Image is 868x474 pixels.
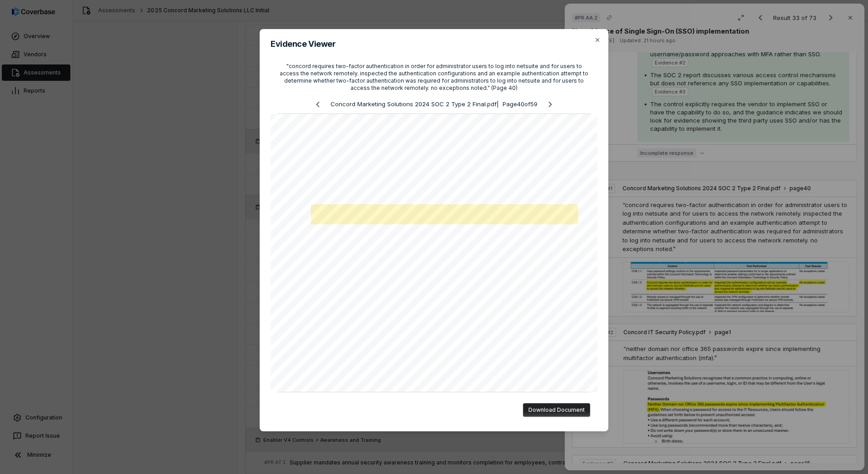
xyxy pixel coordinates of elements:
button: Previous page [309,99,327,110]
h2: Evidence Viewer [271,40,597,48]
button: Next page [541,99,559,110]
div: "concord requires two-factor authentication in order for administrator users to log into netsuite... [278,63,590,92]
button: Download Document [523,403,590,417]
p: Concord Marketing Solutions 2024 SOC 2 Type 2 Final.pdf | Page 40 of 59 [330,100,538,109]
